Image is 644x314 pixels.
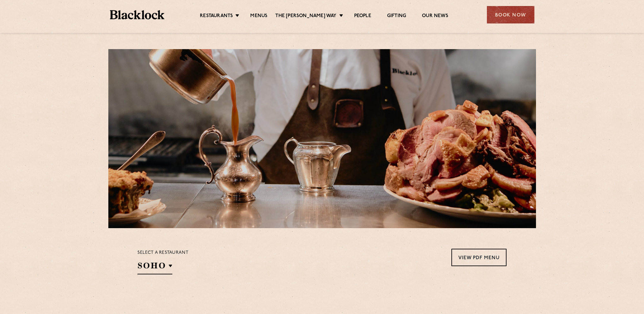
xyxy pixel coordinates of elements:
[137,249,188,257] p: Select a restaurant
[275,13,336,20] a: The [PERSON_NAME] Way
[487,6,534,23] div: Book Now
[354,13,371,20] a: People
[387,13,406,20] a: Gifting
[137,260,172,274] h2: SOHO
[200,13,233,20] a: Restaurants
[422,13,448,20] a: Our News
[250,13,267,20] a: Menus
[110,10,165,19] img: BL_Textured_Logo-footer-cropped.svg
[451,249,507,266] a: View PDF Menu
